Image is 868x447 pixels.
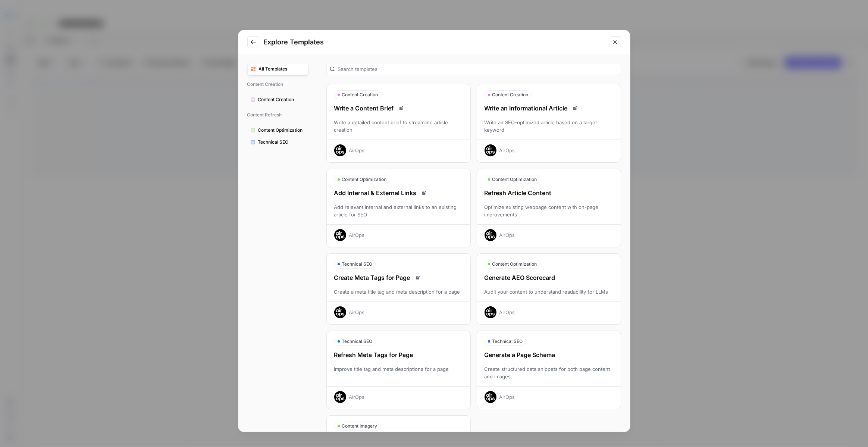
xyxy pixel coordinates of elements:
span: Content Optimization [258,127,305,134]
span: Content Imagery [342,423,377,429]
span: Content Creation [492,91,529,98]
div: Refresh Article Content [477,188,621,197]
div: Create a meta title tag and meta description for a page [327,288,470,296]
div: AirOps [349,231,365,239]
span: Content Creation [258,96,305,103]
div: Generate AEO Scorecard [477,273,621,282]
div: Write a Content Brief [327,104,470,113]
button: Content OptimizationGenerate AEO ScorecardAudit your content to understand readability for LLMsAi... [477,253,621,325]
button: Technical SEOGenerate a Page SchemaCreate structured data snippets for both page content and imag... [477,331,621,409]
div: Write a detailed content brief to streamline article creation [327,119,470,134]
div: Write an Informational Article [477,104,621,113]
button: Content CreationWrite a Content BriefRead docsWrite a detailed content brief to streamline articl... [326,84,471,163]
span: Content Creation [342,91,378,98]
div: Add Internal & External Links [327,188,470,197]
div: Optimize existing webpage content with on-page improvements [477,203,621,218]
div: Generate a Page Schema [477,350,621,359]
div: AirOps [499,309,515,316]
button: Content Creation [247,94,308,106]
button: Go to previous step [247,36,259,48]
a: Read docs [397,104,406,113]
span: Technical SEO [342,261,373,268]
div: Create Meta Tags for Page [327,273,470,282]
div: Write an SEO-optimized article based on a target keyword [477,119,621,134]
span: Technical SEO [492,338,523,345]
input: Search templates [338,65,618,73]
a: Read docs [413,273,422,282]
h2: Explore Templates [264,37,605,47]
div: Create structured data snippets for both page content and images [477,365,621,380]
button: Content CreationWrite an Informational ArticleRead docsWrite an SEO-optimized article based on a ... [477,84,621,163]
button: Content OptimizationAdd Internal & External LinksRead docsAdd relevant internal and external link... [326,169,471,247]
div: Refresh Meta Tags for Page [327,350,470,359]
span: Technical SEO [342,338,373,345]
button: Close modal [609,36,621,48]
button: Technical SEOCreate Meta Tags for PageRead docsCreate a meta title tag and meta description for a... [326,253,471,325]
div: Add relevant internal and external links to an existing article for SEO [327,203,470,218]
div: AirOps [349,393,365,401]
div: AirOps [499,231,515,239]
button: Content Optimization [247,124,308,136]
span: Content Optimization [492,261,537,268]
a: Read docs [571,104,580,113]
span: Content Refresh [247,109,308,121]
button: Content OptimizationRefresh Article ContentOptimize existing webpage content with on-page improve... [477,169,621,247]
div: AirOps [349,147,365,154]
span: Content Optimization [342,176,387,183]
span: Content Optimization [492,176,537,183]
div: Audit your content to understand readability for LLMs [477,288,621,296]
div: AirOps [349,309,365,316]
button: Technical SEORefresh Meta Tags for PageImprove title tag and meta descriptions for a pageAirOps [326,331,471,409]
span: Content Creation [247,78,308,91]
div: Improve title tag and meta descriptions for a page [327,365,470,380]
div: AirOps [499,393,515,401]
div: AirOps [499,147,515,154]
span: All Templates [259,66,305,72]
button: All Templates [247,63,308,75]
a: Read docs [420,188,429,197]
span: Technical SEO [258,139,305,146]
button: Technical SEO [247,136,308,148]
